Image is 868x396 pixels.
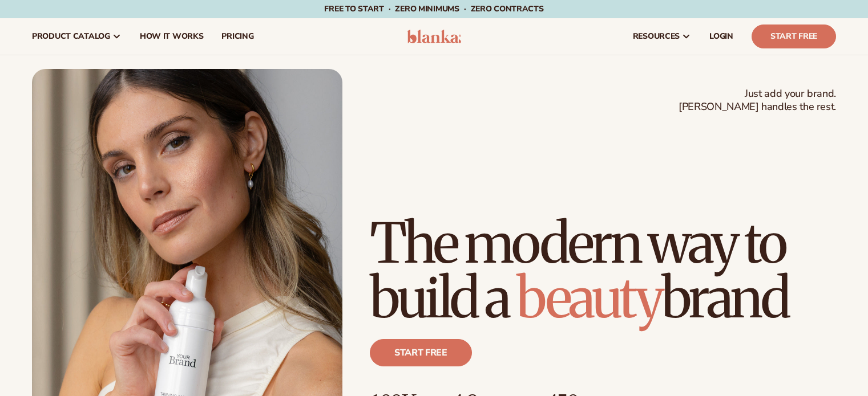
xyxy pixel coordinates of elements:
[140,32,204,41] span: How It Works
[212,18,263,55] a: pricing
[709,32,733,41] span: LOGIN
[516,264,661,332] span: beauty
[131,18,213,55] a: How It Works
[23,18,131,55] a: product catalog
[32,32,110,41] span: product catalog
[679,87,836,114] span: Just add your brand. [PERSON_NAME] handles the rest.
[370,339,472,366] a: Start free
[324,3,543,14] span: Free to start · ZERO minimums · ZERO contracts
[624,18,700,55] a: resources
[633,32,680,41] span: resources
[221,32,253,41] span: pricing
[407,30,461,43] img: logo
[700,18,742,55] a: LOGIN
[752,25,836,48] a: Start Free
[370,216,836,325] h1: The modern way to build a brand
